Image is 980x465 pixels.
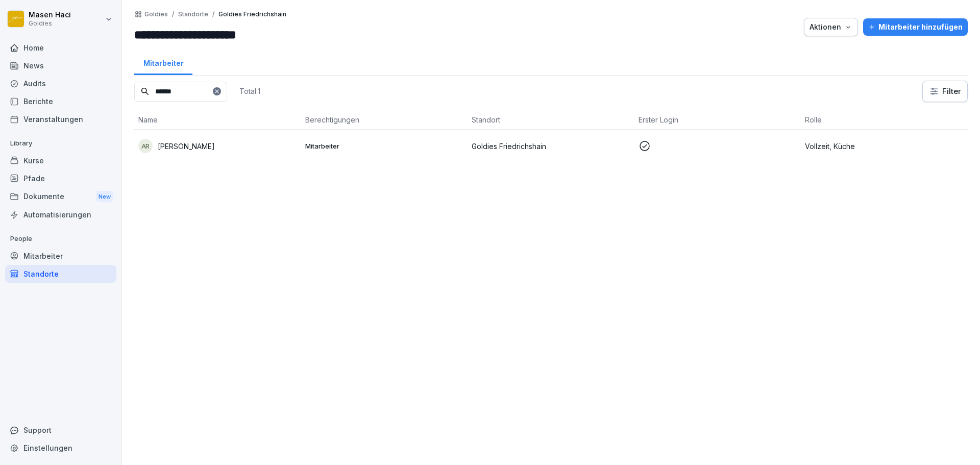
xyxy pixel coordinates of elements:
p: [PERSON_NAME] [158,141,215,152]
a: Standorte [5,265,116,283]
p: Library [5,135,116,152]
button: Mitarbeiter hinzufügen [863,18,968,36]
th: Rolle [801,110,968,130]
p: Goldies [29,20,71,27]
p: Goldies Friedrichshain [218,11,286,18]
p: Goldies Friedrichshain [472,141,630,152]
button: Aktionen [804,18,858,36]
div: New [96,191,113,203]
p: Masen Haci [29,11,71,19]
a: DokumenteNew [5,187,116,206]
th: Name [134,110,301,130]
div: AR [138,139,153,153]
a: Goldies [144,11,168,18]
p: / [212,11,214,18]
a: Einstellungen [5,439,116,457]
p: Vollzeit, Küche [805,141,964,152]
p: / [172,11,174,18]
th: Erster Login [634,110,801,130]
div: Mitarbeiter hinzufügen [868,21,963,33]
p: Mitarbeiter [305,141,464,151]
a: Mitarbeiter [134,49,192,75]
th: Berechtigungen [301,110,468,130]
div: Support [5,421,116,439]
a: Mitarbeiter [5,247,116,265]
a: Home [5,39,116,57]
p: People [5,231,116,247]
a: Kurse [5,152,116,169]
button: Filter [923,81,967,102]
p: Standorte [178,11,208,18]
a: Audits [5,75,116,92]
a: Veranstaltungen [5,110,116,128]
p: Total: 1 [239,86,260,96]
a: Berichte [5,92,116,110]
a: Pfade [5,169,116,187]
div: Dokumente [5,187,116,206]
th: Standort [468,110,634,130]
div: Filter [929,86,961,96]
a: Automatisierungen [5,206,116,224]
a: News [5,57,116,75]
div: Aktionen [810,21,852,33]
